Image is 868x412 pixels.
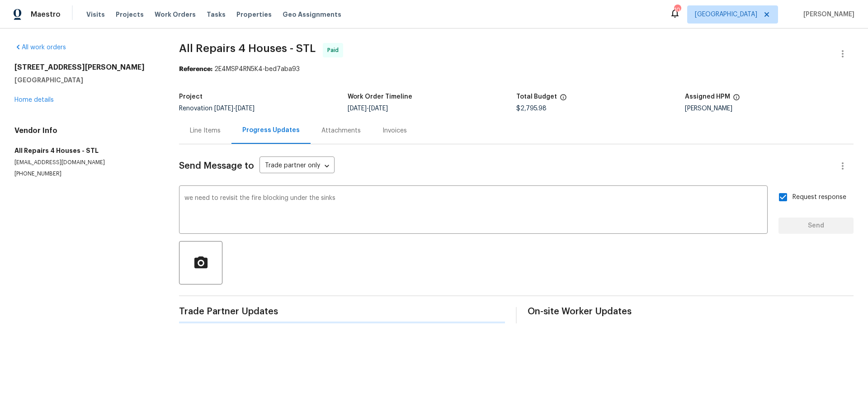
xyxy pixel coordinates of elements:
[516,94,557,100] h5: Total Budget
[155,10,196,19] span: Work Orders
[207,11,226,18] span: Tasks
[516,105,547,112] span: $2,795.98
[800,10,854,19] span: [PERSON_NAME]
[184,195,762,227] textarea: we need to revisit the fire blocking under the sinks
[236,10,272,19] span: Properties
[116,10,144,19] span: Projects
[31,10,61,19] span: Maestro
[283,10,341,19] span: Geo Assignments
[14,146,157,155] h5: All Repairs 4 Houses - STL
[348,105,388,112] span: -
[793,193,846,202] span: Request response
[179,66,212,72] b: Reference:
[236,105,255,112] span: [DATE]
[179,105,255,112] span: Renovation
[179,43,316,54] span: All Repairs 4 Houses - STL
[179,65,854,74] div: 2E4MSP4RN5K4-bed7aba93
[382,126,407,135] div: Invoices
[321,126,361,135] div: Attachments
[179,94,203,100] h5: Project
[214,105,233,112] span: [DATE]
[214,105,255,112] span: -
[86,10,105,19] span: Visits
[14,159,157,166] p: [EMAIL_ADDRESS][DOMAIN_NAME]
[190,126,221,135] div: Line Items
[14,44,66,51] a: All work orders
[560,94,567,105] span: The total cost of line items that have been proposed by Opendoor. This sum includes line items th...
[369,105,388,112] span: [DATE]
[348,94,412,100] h5: Work Order Timeline
[14,170,157,178] p: [PHONE_NUMBER]
[685,94,730,100] h5: Assigned HPM
[528,307,854,316] span: On-site Worker Updates
[179,307,505,316] span: Trade Partner Updates
[348,105,367,112] span: [DATE]
[14,126,157,135] h4: Vendor Info
[695,10,757,19] span: [GEOGRAPHIC_DATA]
[14,63,157,72] h2: [STREET_ADDRESS][PERSON_NAME]
[327,46,342,55] span: Paid
[674,5,680,14] div: 10
[179,161,254,170] span: Send Message to
[733,94,740,105] span: The hpm assigned to this work order.
[242,126,300,135] div: Progress Updates
[259,159,335,174] div: Trade partner only
[14,97,54,103] a: Home details
[685,105,854,112] div: [PERSON_NAME]
[14,76,157,85] h5: [GEOGRAPHIC_DATA]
